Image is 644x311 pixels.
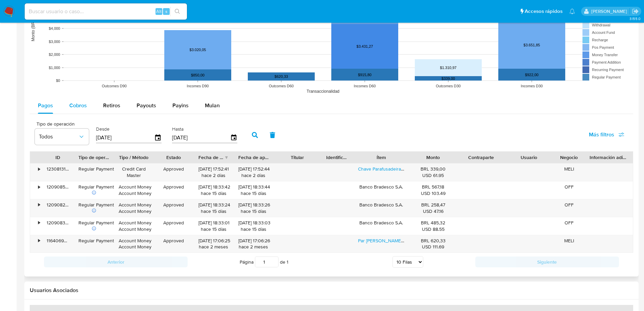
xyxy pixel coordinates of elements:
button: search-icon [170,7,184,16]
span: Alt [156,8,162,15]
p: alan.sanchez@mercadolibre.com [591,8,629,15]
span: s [165,8,167,15]
span: Accesos rápidos [525,8,563,15]
h2: Usuarios Asociados [30,287,633,294]
input: Buscar usuario o caso... [25,7,187,16]
span: 3.155.0 [629,16,641,21]
a: Salir [632,8,639,15]
a: Notificaciones [569,8,575,14]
